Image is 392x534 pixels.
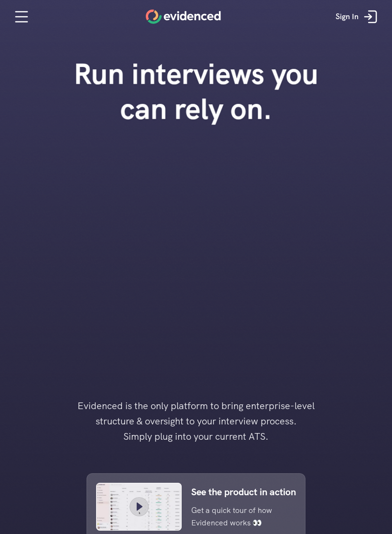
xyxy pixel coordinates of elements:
[191,484,296,500] p: See the product in action
[58,56,335,126] h1: Run interviews you can rely on.
[146,10,221,24] a: Home
[191,504,282,529] p: Get a quick tour of how Evidenced works 👀
[62,398,330,444] h4: Evidenced is the only platform to bring enterprise-level structure & oversight to your interview ...
[336,11,359,23] p: Sign In
[328,2,387,31] a: Sign In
